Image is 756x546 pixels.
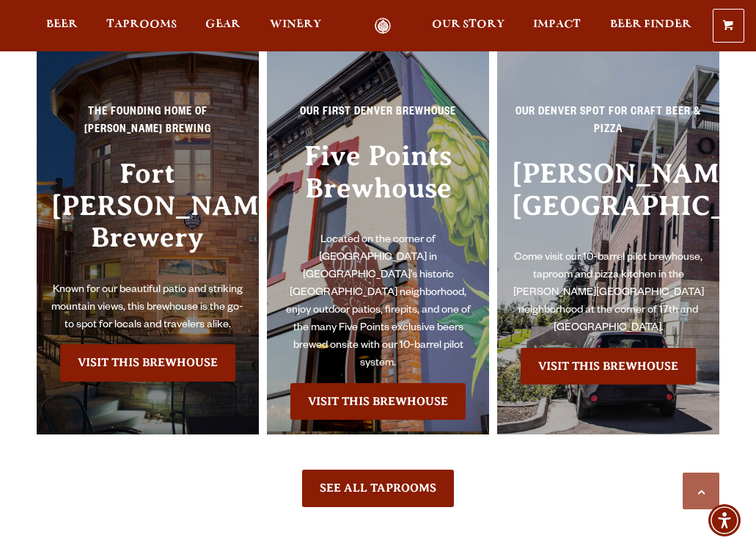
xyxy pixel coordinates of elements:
[282,140,474,232] h3: Five Points Brewhouse
[432,18,504,30] span: Our Story
[302,470,454,506] a: See All Taprooms
[97,18,186,34] a: Taprooms
[46,18,78,30] span: Beer
[60,344,235,381] a: Visit the Fort Collin's Brewery & Taproom
[422,18,514,34] a: Our Story
[524,18,590,34] a: Impact
[512,158,705,250] h3: [PERSON_NAME][GEOGRAPHIC_DATA]
[708,504,741,536] div: Accessibility Menu
[290,383,466,420] a: Visit the Five Points Brewhouse
[521,348,696,385] a: Visit the Sloan’s Lake Brewhouse
[51,104,244,148] p: The Founding Home of [PERSON_NAME] Brewing
[282,232,474,373] p: Located on the corner of [GEOGRAPHIC_DATA] in [GEOGRAPHIC_DATA]’s historic [GEOGRAPHIC_DATA] neig...
[51,282,244,335] p: Known for our beautiful patio and striking mountain views, this brewhouse is the go-to spot for l...
[282,104,474,131] p: Our First Denver Brewhouse
[601,18,701,34] a: Beer Finder
[683,473,719,509] a: Scroll to top
[610,18,691,30] span: Beer Finder
[270,18,321,30] span: Winery
[512,250,705,338] p: Come visit our 10-barrel pilot brewhouse, taproom and pizza kitchen in the [PERSON_NAME][GEOGRAPH...
[37,18,87,34] a: Beer
[356,18,411,34] a: Odell Home
[106,18,177,30] span: Taprooms
[533,18,581,30] span: Impact
[260,18,331,34] a: Winery
[51,158,244,282] h3: Fort [PERSON_NAME] Brewery
[196,18,250,34] a: Gear
[205,18,241,30] span: Gear
[512,104,705,148] p: Our Denver spot for craft beer & pizza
